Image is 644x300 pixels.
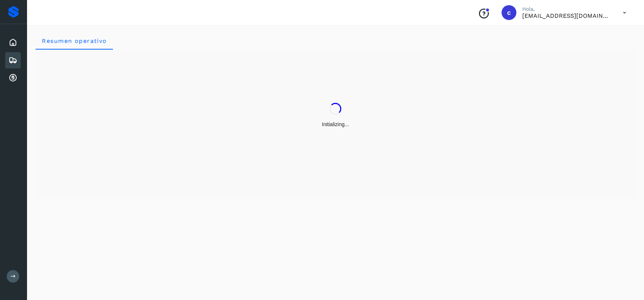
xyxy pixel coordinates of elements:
p: Hola, [522,6,611,12]
div: Embarques [5,52,21,68]
p: cuentasespeciales8_met@castores.com.mx [522,12,611,19]
span: Resumen operativo [41,37,107,44]
div: Cuentas por cobrar [5,70,21,86]
div: Inicio [5,34,21,51]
